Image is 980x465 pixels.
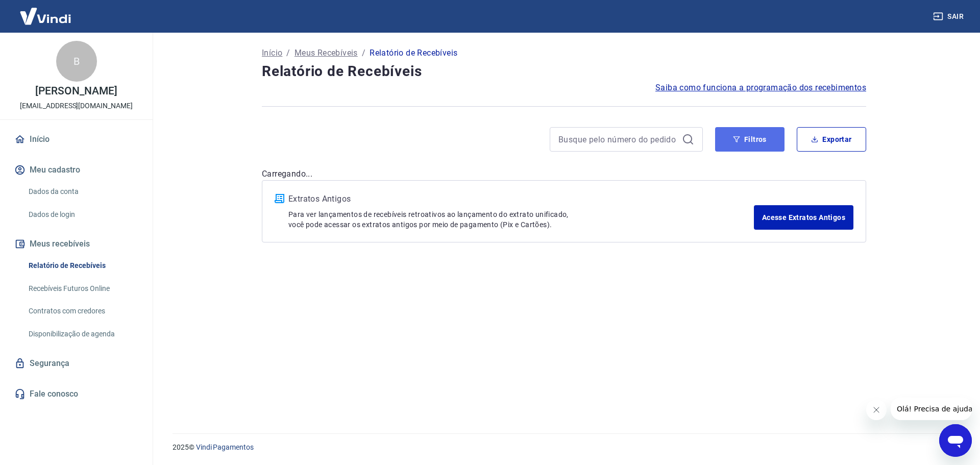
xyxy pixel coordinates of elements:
div: B [56,41,97,82]
a: Dados da conta [24,181,140,202]
a: Relatório de Recebíveis [24,255,140,276]
p: / [362,47,365,59]
img: ícone [275,194,284,203]
a: Meus Recebíveis [295,47,358,59]
a: Saiba como funciona a programação dos recebimentos [655,82,866,94]
a: Início [262,47,282,59]
p: [PERSON_NAME] [35,86,117,96]
a: Disponibilização de agenda [24,324,140,345]
iframe: Botão para abrir a janela de mensagens [939,424,972,457]
p: Extratos Antigos [288,193,754,205]
button: Filtros [715,127,785,152]
a: Dados de login [24,204,140,225]
button: Sair [931,7,968,26]
span: Olá! Precisa de ajuda? [6,7,86,15]
iframe: Fechar mensagem [866,400,887,420]
a: Recebíveis Futuros Online [24,278,140,299]
button: Meu cadastro [12,159,140,181]
p: / [286,47,290,59]
img: Vindi [12,1,79,32]
a: Fale conosco [12,383,140,405]
a: Segurança [12,352,140,375]
h4: Relatório de Recebíveis [262,61,866,82]
p: Para ver lançamentos de recebíveis retroativos ao lançamento do extrato unificado, você pode aces... [288,209,754,230]
p: Relatório de Recebíveis [370,47,457,59]
button: Meus recebíveis [12,233,140,255]
input: Busque pelo número do pedido [558,132,678,147]
iframe: Mensagem da empresa [891,398,972,420]
a: Início [12,128,140,151]
a: Acesse Extratos Antigos [754,205,853,230]
button: Exportar [797,127,866,152]
a: Contratos com credores [24,301,140,322]
p: Carregando... [262,168,866,180]
a: Vindi Pagamentos [196,443,254,451]
p: [EMAIL_ADDRESS][DOMAIN_NAME] [20,101,133,111]
p: 2025 © [173,442,955,453]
